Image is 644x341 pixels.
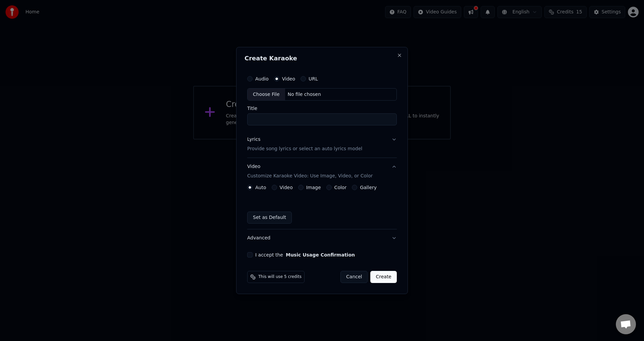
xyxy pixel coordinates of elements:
[247,158,397,185] button: VideoCustomize Karaoke Video: Use Image, Video, or Color
[282,76,295,81] label: Video
[334,185,347,190] label: Color
[247,131,397,158] button: LyricsProvide song lyrics or select an auto lyrics model
[370,271,397,283] button: Create
[340,271,368,283] button: Cancel
[247,185,397,229] div: VideoCustomize Karaoke Video: Use Image, Video, or Color
[247,136,260,143] div: Lyrics
[280,185,293,190] label: Video
[247,229,397,247] button: Advanced
[360,185,377,190] label: Gallery
[247,173,373,179] p: Customize Karaoke Video: Use Image, Video, or Color
[255,76,269,81] label: Audio
[248,89,285,101] div: Choose File
[247,164,373,180] div: Video
[258,274,302,280] span: This will use 5 credits
[255,185,266,190] label: Auto
[285,91,324,98] div: No file chosen
[309,76,318,81] label: URL
[245,55,399,61] h2: Create Karaoke
[247,212,292,224] button: Set as Default
[247,106,397,111] label: Title
[247,146,362,153] p: Provide song lyrics or select an auto lyrics model
[306,185,321,190] label: Image
[255,252,355,257] label: I accept the
[286,252,355,257] button: I accept the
